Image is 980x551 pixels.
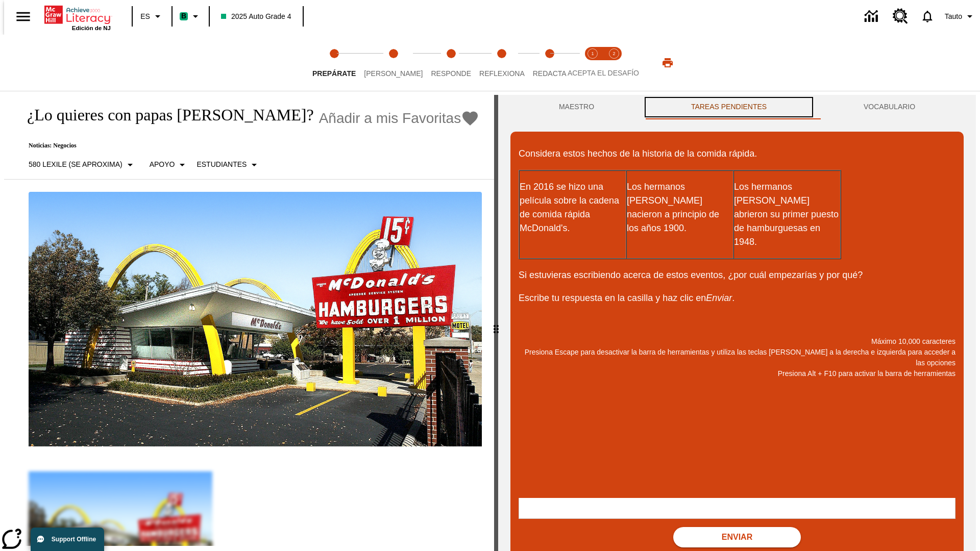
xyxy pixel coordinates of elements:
span: Edición de NJ [72,25,111,31]
button: Abrir el menú lateral [8,2,38,32]
span: Reflexiona [479,69,525,78]
text: 1 [591,51,594,56]
button: Boost El color de la clase es verde menta. Cambiar el color de la clase. [176,7,206,26]
span: ACEPTA EL DESAFÍO [568,69,639,77]
p: Escribe tu respuesta en la casilla y haz clic en . [519,291,955,305]
span: Prepárate [312,69,356,78]
body: Máximo 10,000 caracteres Presiona Escape para desactivar la barra de herramientas y utiliza las t... [4,8,149,17]
div: activity [498,95,976,551]
em: Enviar [706,293,732,303]
p: En 2016 se hizo una película sobre la cadena de comida rápida McDonald's. [520,180,626,235]
span: B [181,10,186,22]
button: VOCABULARIO [815,95,964,119]
button: Imprimir [651,54,684,72]
span: Redacta [533,69,567,78]
a: Centro de recursos, Se abrirá en una pestaña nueva. [887,3,914,30]
button: Prepárate step 1 of 5 [304,35,364,91]
button: Responde step 3 of 5 [423,35,479,91]
p: Si estuvieras escribiendo acerca de estos eventos, ¿por cuál empezarías y por qué? [519,268,955,282]
button: Redacta step 5 of 5 [525,35,575,91]
button: Tipo de apoyo, Apoyo [145,156,193,174]
button: Perfil/Configuración [941,7,980,26]
button: Maestro [510,95,643,119]
div: Portada [44,4,111,31]
h1: ¿Lo quieres con papas [PERSON_NAME]? [16,106,314,124]
p: Noticias: Negocios [16,142,479,149]
button: Lenguaje: ES, Selecciona un idioma [136,7,168,26]
div: Pulsa la tecla de intro o la barra espaciadora y luego presiona las flechas de derecha e izquierd... [494,95,498,551]
span: Tauto [945,11,962,22]
p: Apoyo [150,159,175,170]
p: Presiona Escape para desactivar la barra de herramientas y utiliza las teclas [PERSON_NAME] a la ... [519,347,955,368]
a: Notificaciones [914,3,941,30]
button: Acepta el desafío lee step 1 of 2 [578,35,607,91]
p: Los hermanos [PERSON_NAME] abrieron su primer puesto de hamburguesas en 1948. [734,180,840,249]
p: Presiona Alt + F10 para activar la barra de herramientas [519,368,955,379]
p: Estudiantes [197,159,247,170]
span: ES [140,11,150,22]
button: Enviar [673,527,801,547]
button: TAREAS PENDIENTES [643,95,815,119]
button: Lee step 2 of 5 [356,35,431,91]
span: [PERSON_NAME] [364,69,423,78]
button: Acepta el desafío contesta step 2 of 2 [599,35,629,91]
span: Responde [431,69,471,78]
button: Seleccionar estudiante [192,156,264,174]
p: Considera estos hechos de la historia de la comida rápida. [519,147,955,161]
p: Máximo 10,000 caracteres [519,336,955,347]
button: Reflexiona step 4 of 5 [471,35,533,91]
div: Instructional Panel Tabs [510,95,964,119]
p: Los hermanos [PERSON_NAME] nacieron a principio de los años 1900. [627,180,733,235]
text: 2 [612,51,615,56]
button: Seleccione Lexile, 580 Lexile (Se aproxima) [24,156,140,174]
a: Centro de información [859,3,887,31]
button: Support Offline [31,528,104,551]
span: Añadir a mis Favoritas [319,110,461,127]
span: 2025 Auto Grade 4 [221,11,291,22]
p: 580 Lexile (Se aproxima) [29,159,122,170]
div: reading [4,95,494,546]
button: Añadir a mis Favoritas - ¿Lo quieres con papas fritas? [319,109,480,127]
span: Support Offline [52,536,96,543]
img: Uno de los primeros locales de McDonald's, con el icónico letrero rojo y los arcos amarillos. [29,192,482,447]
